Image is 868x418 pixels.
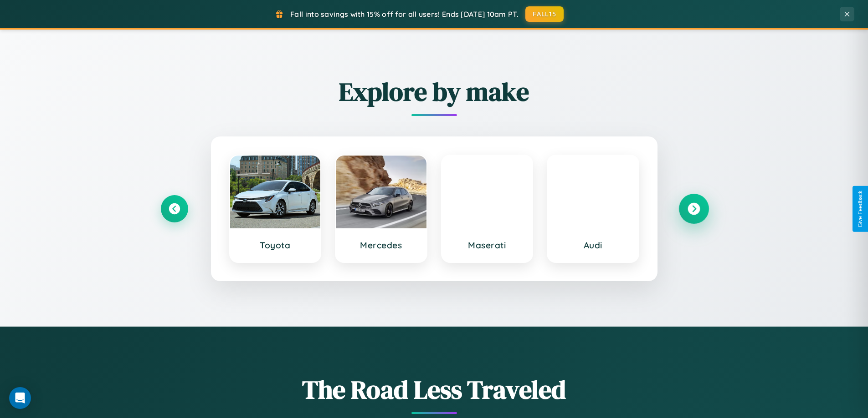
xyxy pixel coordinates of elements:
div: Give Feedback [857,191,863,227]
span: Fall into savings with 15% off for all users! Ends [DATE] 10am PT. [290,10,519,19]
button: FALL15 [525,6,564,22]
h3: Mercedes [345,240,417,251]
h3: Toyota [239,240,312,251]
h3: Audi [557,240,629,251]
h2: Explore by make [161,74,708,109]
h3: Maserati [451,240,524,251]
div: Open Intercom Messenger [9,387,31,409]
h1: The Road Less Traveled [161,372,708,407]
